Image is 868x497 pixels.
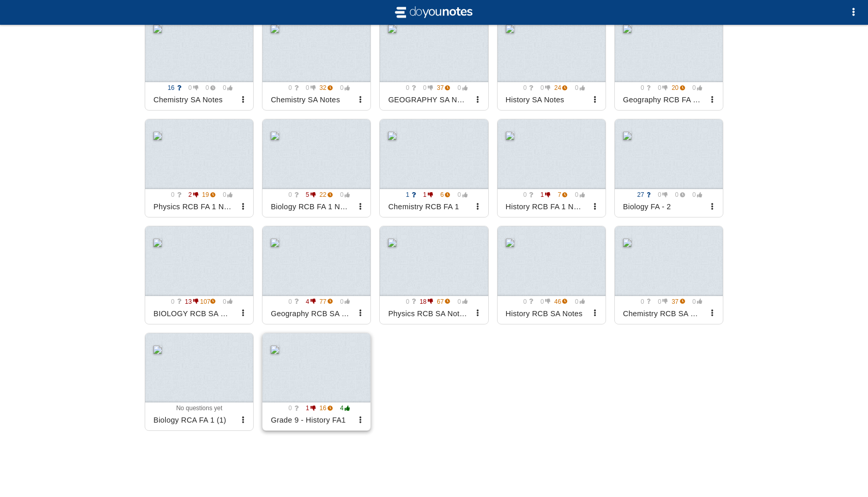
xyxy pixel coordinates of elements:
[452,191,468,198] span: 0
[635,191,650,198] span: 27
[379,226,488,324] a: 0 18 67 0 Physics RCB SA Notes
[497,226,606,324] a: 0 0 46 0 History RCB SA Notes
[670,84,685,91] span: 20
[614,12,723,111] a: 0 0 20 0 Geography RCB FA 1 Notes
[335,298,350,305] span: 0
[670,191,685,198] span: 0
[502,305,589,322] div: History RCB SA Notes
[183,84,198,91] span: 0
[518,298,533,305] span: 0
[687,191,702,198] span: 0
[283,84,299,91] span: 0
[552,191,568,198] span: 7
[384,198,471,215] div: Chemistry RCB FA 1
[502,91,589,108] div: History SA Notes
[317,298,333,305] span: 77
[687,298,702,305] span: 0
[335,84,350,91] span: 0
[635,298,650,305] span: 0
[569,191,585,198] span: 0
[497,12,606,111] a: 0 0 24 0 History SA Notes
[200,84,215,91] span: 0
[400,298,416,305] span: 0
[687,84,702,91] span: 0
[267,305,354,322] div: Geography RCB SA Notes
[502,198,589,215] div: History RCB FA 1 Notes
[262,12,371,111] a: 0 0 32 0 Chemistry SA Notes
[267,412,354,428] div: Grade 9 - History FA1
[619,198,706,215] div: Biology FA - 2
[452,298,468,305] span: 0
[149,91,237,108] div: Chemistry SA Notes
[218,191,233,198] span: 0
[614,226,723,324] a: 0 0 37 0 Chemistry RCB SA Notes
[653,191,668,198] span: 0
[149,305,237,322] div: BIOLOGY RCB SA Notes (1)
[635,84,650,91] span: 0
[384,305,471,322] div: Physics RCB SA Notes
[145,12,254,111] a: 16 0 0 0 Chemistry SA Notes
[384,91,471,108] div: GEOGRAPHY SA NOTES
[379,119,488,218] a: 1 1 6 0 Chemistry RCB FA 1
[535,298,551,305] span: 0
[145,226,254,324] a: 0 13 107 0 BIOLOGY RCB SA Notes (1)
[283,405,299,412] span: 0
[435,298,451,305] span: 67
[262,226,371,324] a: 0 4 77 0 Geography RCB SA Notes
[518,191,533,198] span: 0
[552,298,568,305] span: 46
[166,84,181,91] span: 16
[262,333,371,431] a: 0 1 16 4 Grade 9 - History FA1
[145,333,254,431] a: No questions yetBiology RCA FA 1 (1)
[393,4,475,21] img: svg+xml;base64,CiAgICAgIDxzdmcgdmlld0JveD0iLTIgLTIgMjAgNCIgeG1sbnM9Imh0dHA6Ly93d3cudzMub3JnLzIwMD...
[653,298,668,305] span: 0
[569,84,585,91] span: 0
[335,191,350,198] span: 0
[300,405,316,412] span: 1
[145,119,254,218] a: 0 2 19 0 Physics RCB FA 1 Notes
[435,84,451,91] span: 37
[200,191,215,198] span: 19
[183,298,198,305] span: 13
[569,298,585,305] span: 0
[518,84,533,91] span: 0
[200,298,215,305] span: 107
[149,412,237,428] div: Biology RCA FA 1 (1)
[300,298,316,305] span: 4
[335,405,350,412] span: 4
[218,298,233,305] span: 0
[267,198,354,215] div: Biology RCB FA 1 Notes
[417,191,433,198] span: 1
[176,405,222,412] span: No questions yet
[535,191,551,198] span: 1
[400,84,416,91] span: 0
[435,191,451,198] span: 6
[183,191,198,198] span: 2
[317,405,333,412] span: 16
[452,84,468,91] span: 0
[843,2,864,23] button: Options
[614,119,723,218] a: 27 0 0 0 Biology FA - 2
[317,191,333,198] span: 22
[262,119,371,218] a: 0 5 22 0 Biology RCB FA 1 Notes
[619,91,706,108] div: Geography RCB FA 1 Notes
[535,84,551,91] span: 0
[166,298,181,305] span: 0
[300,191,316,198] span: 5
[653,84,668,91] span: 0
[400,191,416,198] span: 1
[379,12,488,111] a: 0 0 37 0 GEOGRAPHY SA NOTES
[552,84,568,91] span: 24
[283,191,299,198] span: 0
[149,198,237,215] div: Physics RCB FA 1 Notes
[166,191,181,198] span: 0
[670,298,685,305] span: 37
[417,84,433,91] span: 0
[417,298,433,305] span: 18
[317,84,333,91] span: 32
[619,305,706,322] div: Chemistry RCB SA Notes
[300,84,316,91] span: 0
[218,84,233,91] span: 0
[267,91,354,108] div: Chemistry SA Notes
[497,119,606,218] a: 0 1 7 0 History RCB FA 1 Notes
